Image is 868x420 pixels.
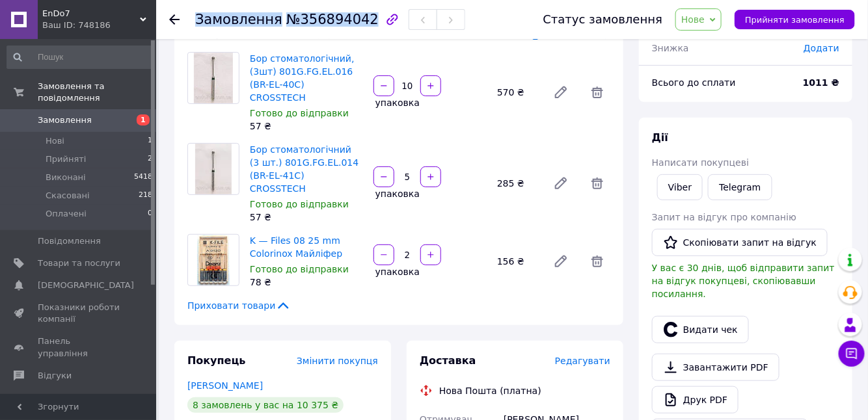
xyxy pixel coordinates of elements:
[652,77,736,88] span: Всього до сплати
[38,335,120,359] span: Панель управління
[492,174,543,192] div: 285 ₴
[42,8,140,20] span: EnDo7
[492,83,543,101] div: 570 ₴
[584,79,610,105] span: Видалити
[169,13,180,26] div: Повернутися назад
[195,12,282,27] span: Замовлення
[555,356,610,366] span: Редагувати
[652,43,689,53] span: Знижка
[372,265,421,278] div: упаковка
[38,370,72,382] span: Відгуки
[137,114,150,125] span: 1
[134,172,152,183] span: 5418
[148,153,152,165] span: 2
[372,96,421,109] div: упаковка
[839,341,865,367] button: Чат з покупцем
[681,14,705,25] span: Нове
[38,280,134,291] span: [DEMOGRAPHIC_DATA]
[804,43,839,53] span: Додати
[372,187,421,200] div: упаковка
[745,15,845,25] span: Прийняти замовлення
[46,172,86,183] span: Виконані
[250,264,349,274] span: Готово до відправки
[38,235,101,247] span: Повідомлення
[657,174,703,200] a: Viber
[250,144,359,194] a: Бор стоматологічний (3 шт.) 801G.FG.EL.014 (BR-EL-41С) CROSSTECH
[652,386,739,413] a: Друк PDF
[250,211,363,224] div: 57 ₴
[46,208,87,220] span: Оплачені
[38,81,156,104] span: Замовлення та повідомлення
[148,208,152,220] span: 0
[584,170,610,196] span: Видалити
[548,248,574,274] a: Редагувати
[46,153,86,165] span: Прийняті
[708,174,772,200] a: Telegram
[492,252,543,270] div: 156 ₴
[652,131,668,144] span: Дії
[652,157,749,168] span: Написати покупцеві
[803,77,839,88] b: 1011 ₴
[250,53,355,103] a: Бор стоматологічний, (3шт) 801G.FG.EL.016 (BR-EL-40C) CROSSTECH
[38,257,120,269] span: Товари та послуги
[139,190,152,202] span: 218
[543,13,663,26] div: Статус замовлення
[250,276,363,289] div: 78 ₴
[250,235,342,259] a: K — Files 08 25 mm Colorinox Майліфер
[38,392,73,404] span: Покупці
[652,316,749,343] button: Видати чек
[652,354,780,381] a: Завантажити PDF
[7,46,154,69] input: Пошук
[286,12,379,27] span: №356894042
[46,135,64,147] span: Нові
[148,135,152,147] span: 1
[735,10,855,29] button: Прийняти замовлення
[584,248,610,274] span: Видалити
[197,235,230,285] img: K — Files 08 25 mm Colorinox Майліфер
[187,299,291,312] span: Приховати товари
[652,212,796,222] span: Запит на відгук про компанію
[420,354,476,367] span: Доставка
[652,229,828,256] button: Скопіювати запит на відгук
[436,384,545,397] div: Нова Пошта (платна)
[46,190,90,202] span: Скасовані
[250,120,363,133] div: 57 ₴
[250,108,349,118] span: Готово до відправки
[187,380,263,391] a: [PERSON_NAME]
[652,263,835,299] span: У вас є 30 днів, щоб відправити запит на відгук покупцеві, скопіювавши посилання.
[250,199,349,209] span: Готово до відправки
[38,302,120,325] span: Показники роботи компанії
[297,356,378,366] span: Змінити покупця
[187,397,344,413] div: 8 замовлень у вас на 10 375 ₴
[42,20,156,31] div: Ваш ID: 748186
[548,170,574,196] a: Редагувати
[548,79,574,105] a: Редагувати
[195,144,231,194] img: Бор стоматологічний (3 шт.) 801G.FG.EL.014 (BR-EL-41С) CROSSTECH
[38,114,92,126] span: Замовлення
[194,53,234,103] img: Бор стоматологічний, (3шт) 801G.FG.EL.016 (BR-EL-40C) CROSSTECH
[187,354,246,367] span: Покупець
